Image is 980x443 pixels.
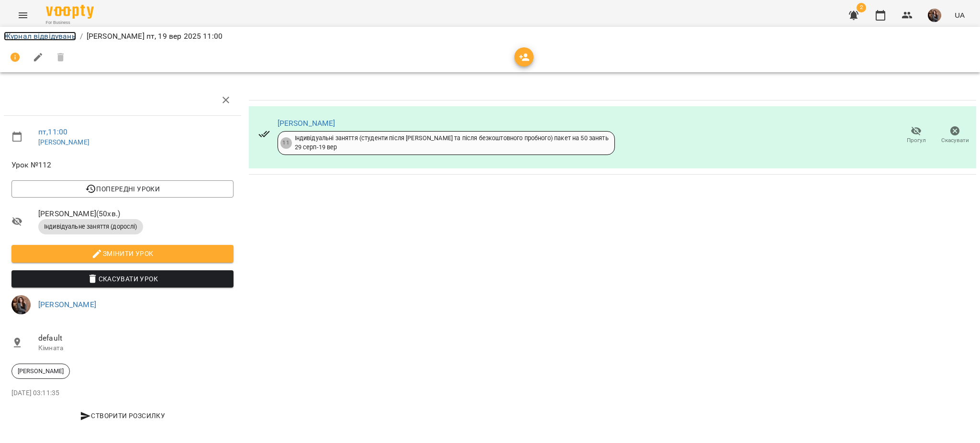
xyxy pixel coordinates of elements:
span: 2 [857,3,866,12]
span: Створити розсилку [15,410,230,421]
p: [PERSON_NAME] пт, 19 вер 2025 11:00 [87,31,223,42]
img: Voopty Logo [46,5,94,19]
button: Скасувати [935,122,974,149]
button: Прогул [897,122,935,149]
button: Попередні уроки [11,180,234,198]
button: UA [951,6,969,24]
span: For Business [46,20,94,26]
a: пт , 11:00 [38,127,67,136]
p: [DATE] 03:11:35 [11,388,234,398]
button: Створити розсилку [11,407,234,424]
span: Скасувати [941,136,969,144]
span: [PERSON_NAME] ( 50 хв. ) [38,208,234,220]
a: [PERSON_NAME] [38,138,89,146]
button: Скасувати Урок [11,270,234,288]
span: Урок №112 [11,159,234,171]
span: Змінити урок [19,248,226,259]
span: default [38,332,234,344]
img: 6c17d95c07e6703404428ddbc75e5e60.jpg [928,9,941,22]
span: [PERSON_NAME] [12,367,69,376]
span: Прогул [907,136,926,144]
img: 6c17d95c07e6703404428ddbc75e5e60.jpg [11,295,31,314]
span: Скасувати Урок [19,273,226,285]
a: [PERSON_NAME] [38,300,96,309]
span: Попередні уроки [19,183,226,195]
button: Змінити урок [11,245,234,262]
button: Menu [11,4,34,27]
a: [PERSON_NAME] [278,119,335,128]
p: Кімната [38,343,234,353]
div: 11 [280,137,292,149]
a: Журнал відвідувань [4,32,76,41]
div: [PERSON_NAME] [11,364,70,379]
span: Індивідуальне заняття (дорослі) [38,222,143,231]
div: Індивідуальні заняття (студенти після [PERSON_NAME] та після безкоштовного пробного) пакет на 50 ... [295,134,609,152]
span: UA [955,10,965,20]
nav: breadcrumb [4,31,976,42]
li: / [80,31,83,42]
